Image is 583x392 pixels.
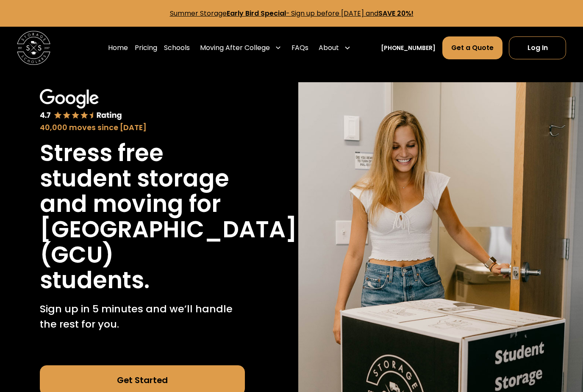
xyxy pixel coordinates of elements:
[164,36,190,60] a: Schools
[200,43,270,53] div: Moving After College
[17,31,50,64] a: home
[40,267,150,293] h1: students.
[170,8,414,18] a: Summer StorageEarly Bird Special- Sign up before [DATE] andSAVE 20%!
[17,31,50,64] img: Storage Scholars main logo
[40,301,245,331] p: Sign up in 5 minutes and we’ll handle the rest for you.
[291,36,308,60] a: FAQs
[319,43,339,53] div: About
[197,36,285,60] div: Moving After College
[40,140,245,217] h1: Stress free student storage and moving for
[378,8,414,18] strong: SAVE 20%!
[40,122,245,133] div: 40,000 moves since [DATE]
[315,36,354,60] div: About
[135,36,157,60] a: Pricing
[442,36,502,59] a: Get a Quote
[40,217,297,267] h1: [GEOGRAPHIC_DATA] (GCU)
[509,36,566,59] a: Log In
[40,89,122,120] img: Google 4.7 star rating
[381,44,436,53] a: [PHONE_NUMBER]
[108,36,128,60] a: Home
[227,8,286,18] strong: Early Bird Special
